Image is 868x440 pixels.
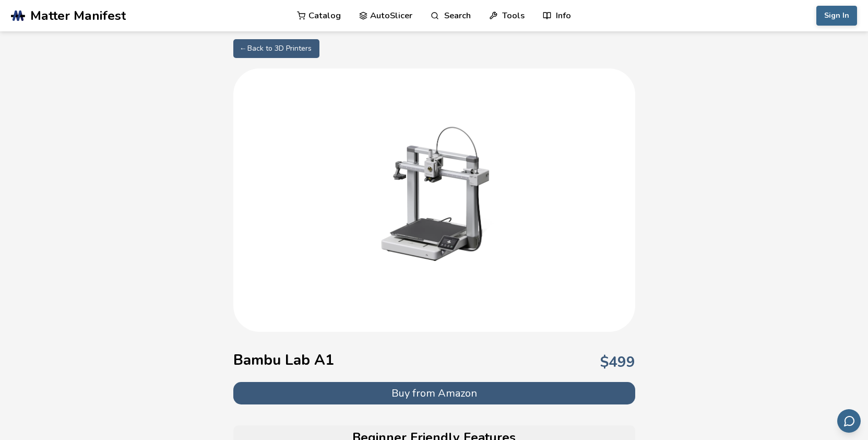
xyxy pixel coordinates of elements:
button: Send feedback via email [837,409,861,433]
span: Matter Manifest [30,8,126,23]
h1: Bambu Lab A1 [233,352,334,368]
button: Buy from Amazon [233,382,635,404]
img: Bambu Lab A1 [330,95,539,304]
a: ← Back to 3D Printers [233,39,319,58]
button: Sign In [816,6,857,26]
p: $ 499 [600,354,635,370]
